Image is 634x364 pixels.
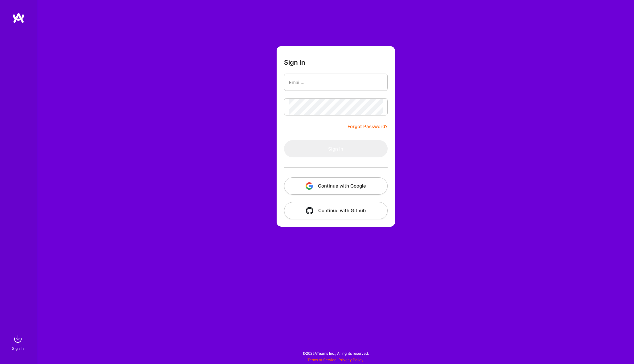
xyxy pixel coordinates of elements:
a: Terms of Service [307,358,336,362]
img: sign in [12,333,24,345]
img: icon [306,182,313,190]
a: Forgot Password? [348,123,388,130]
button: Sign In [284,140,388,157]
a: Privacy Policy [339,358,364,362]
input: Email... [289,75,383,90]
div: © 2025 ATeams Inc., All rights reserved. [37,346,634,361]
h3: Sign In [284,59,305,66]
button: Continue with Github [284,202,388,219]
span: | [307,358,364,362]
div: Sign In [12,345,24,352]
img: icon [306,207,313,214]
img: logo [12,12,25,23]
button: Continue with Google [284,177,388,195]
a: sign inSign In [13,333,24,352]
